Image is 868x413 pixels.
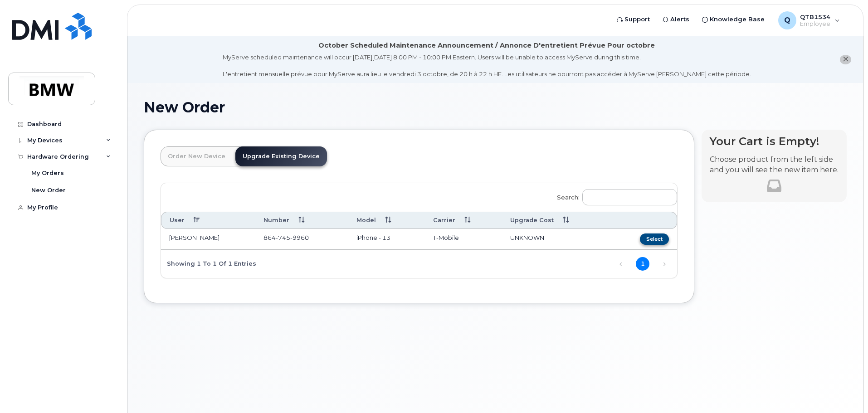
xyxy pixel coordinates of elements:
[348,229,424,250] td: iPhone - 13
[348,212,424,228] th: Model: activate to sort column ascending
[276,234,290,241] span: 745
[636,257,649,271] a: 1
[640,233,669,245] button: Select
[318,41,655,50] div: October Scheduled Maintenance Announcement / Annonce D'entretient Prévue Pour octobre
[551,183,677,209] label: Search:
[235,146,327,166] a: Upgrade Existing Device
[161,146,233,166] a: Order New Device
[425,212,502,228] th: Carrier: activate to sort column ascending
[710,155,839,175] p: Choose product from the left side and you will see the new item here.
[614,258,628,271] a: Previous
[290,234,309,241] span: 9960
[840,55,851,64] button: close notification
[161,256,256,271] div: Showing 1 to 1 of 1 entries
[658,258,671,271] a: Next
[829,374,861,406] iframe: Messenger Launcher
[255,212,348,228] th: Number: activate to sort column ascending
[425,229,502,250] td: T-Mobile
[144,99,847,115] h1: New Order
[161,229,255,250] td: [PERSON_NAME]
[582,189,677,205] input: Search:
[263,234,309,241] span: 864
[510,234,544,241] span: UNKNOWN
[161,212,255,228] th: User: activate to sort column descending
[710,135,839,147] h4: Your Cart is Empty!
[223,53,751,78] div: MyServe scheduled maintenance will occur [DATE][DATE] 8:00 PM - 10:00 PM Eastern. Users will be u...
[502,212,610,228] th: Upgrade Cost: activate to sort column ascending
